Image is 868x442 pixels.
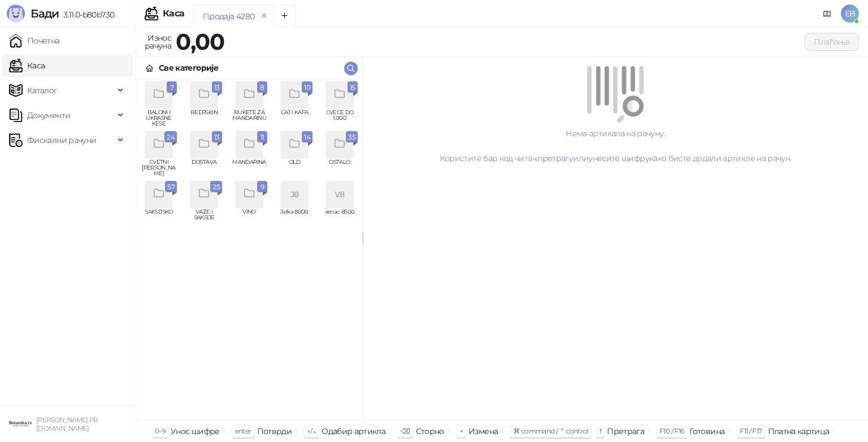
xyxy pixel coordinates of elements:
a: Документација [818,5,836,23]
div: Све категорије [159,62,218,74]
div: grid [136,79,362,420]
span: ↑/↓ [307,427,316,435]
span: 13 [214,131,220,144]
span: F10 / F16 [659,427,684,435]
span: venac 8500 [322,209,358,226]
button: Плаћање [805,33,859,51]
span: Документи [27,104,70,127]
div: V8 [326,181,353,208]
img: 64x64-companyLogo-0e2e8aaa-0bd2-431b-8613-6e3c65811325.png [9,413,32,435]
span: CVETNI [PERSON_NAME] [141,159,177,176]
span: CVECE DO 1.000 [322,110,358,127]
span: ⌘ command / ⌃ control [513,427,588,435]
div: Продаја 4280 [203,10,254,23]
span: 25 [212,181,220,193]
span: + [459,427,463,435]
div: Одабир артикла [322,424,385,439]
span: ⌫ [401,427,410,435]
span: F11 / F17 [740,427,762,435]
div: Сторно [416,424,444,439]
div: Нема артикала на рачуну. Користите бар код читач, или како бисте додали артикле на рачун. [376,127,854,164]
span: BUKETE ZA MANDARINU [231,110,267,127]
span: 7 [169,81,175,94]
div: Потврди [257,424,292,439]
span: 11 [259,131,265,144]
div: Износ рачуна [142,31,173,53]
span: 13 [214,81,220,94]
span: VINO [231,209,267,226]
span: Каталог [27,79,58,102]
a: унесите шифру [588,153,649,163]
span: BEERSKIN [186,110,222,127]
span: Бади [31,7,59,20]
span: CAJ I KAFA [276,110,313,127]
span: 8 [259,81,265,94]
span: Фискални рачуни [27,129,96,151]
span: BALONI I UKRASNE KESE [141,110,177,127]
div: Готовина [689,424,724,439]
button: Add tab [274,5,296,27]
span: OSTALO [322,159,358,176]
span: OLD [276,159,313,176]
span: f [600,427,601,435]
a: Каса [9,54,45,77]
span: 24 [167,131,175,144]
span: VAZE I SAKSIJE [186,209,222,226]
span: MANDARINA [231,159,267,176]
div: Каса [163,9,184,18]
span: Jelka 8000 [276,209,313,226]
span: EB [841,5,859,23]
a: Почетна [9,29,60,52]
div: Измена [468,424,498,439]
div: Претрага [607,424,644,439]
span: 57 [167,181,175,193]
span: 9 [259,181,265,193]
span: 10 [304,81,310,94]
div: Платна картица [768,424,830,439]
span: 3.11.0-b80b730 [59,10,114,20]
span: SAKSIJSKO [141,209,177,226]
span: 35 [348,131,355,144]
strong: 0,00 [176,28,224,55]
span: DOSTAVA [186,159,222,176]
div: Унос шифре [171,424,220,439]
button: remove [257,11,271,21]
span: 14 [304,131,310,144]
div: J8 [281,181,308,208]
a: претрагу [537,153,573,163]
span: 15 [350,81,355,94]
img: Logo [7,5,25,23]
span: enter [235,427,251,435]
small: [PERSON_NAME] PR [DOMAIN_NAME] [36,416,98,432]
span: 0-9 [155,427,165,435]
